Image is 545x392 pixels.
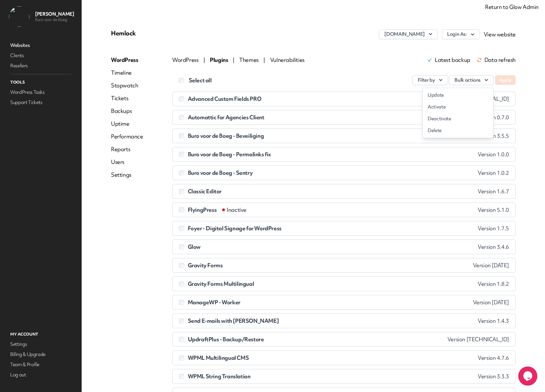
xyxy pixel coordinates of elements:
[189,77,212,84] label: Select all
[412,75,448,85] button: Filter by
[239,56,260,63] span: Themes
[478,207,509,213] span: Version 5.1.0
[9,51,73,60] a: Clients
[9,360,73,369] a: Team & Profile
[9,330,73,338] p: My Account
[188,132,264,139] span: Buro voor de Boeg - Beveiliging
[188,299,240,306] span: ManageWP - Worker
[478,170,509,176] span: Version 1.0.2
[9,41,73,50] a: Websites
[478,318,509,324] span: Version 1.4.3
[9,78,73,86] p: Tools
[9,340,73,349] a: Settings
[111,29,246,37] p: Hemlock
[188,373,251,380] span: WPML String Translation
[188,262,223,269] span: Gravity Forms
[210,56,229,63] span: Plugins
[379,29,438,39] button: [DOMAIN_NAME]
[111,133,143,140] a: Performance
[478,373,509,380] span: Version 3.3.3
[111,171,143,179] a: Settings
[111,120,143,128] a: Uptime
[188,336,264,343] span: UpdraftPlus - Backup/Restore
[485,3,539,11] a: Return to Glow Admin
[111,107,143,115] a: Backups
[427,57,470,63] a: Latest backup
[188,114,264,121] span: Automattic for Agencies Client
[9,88,73,97] a: WordPress Tasks
[263,56,265,63] span: |
[9,350,73,359] a: Billing & Upgrade
[478,355,509,361] span: Version 4.7.6
[473,262,509,269] span: Version [DATE]
[449,75,494,85] button: Bulk actions
[423,125,493,137] a: Delete
[9,98,73,107] a: Support Tickets
[188,243,201,250] span: Glow
[203,56,205,63] span: |
[188,188,222,195] span: Classic Editor
[172,56,200,63] span: WordPress
[9,370,73,379] a: Log out
[478,281,509,287] span: Version 1.8.2
[442,29,480,39] button: Login As:
[495,75,516,85] button: Apply
[478,225,509,232] span: Version 1.7.5
[35,11,74,17] p: [PERSON_NAME]
[111,82,143,89] a: Stopwatch
[478,151,509,158] span: Version 1.0.0
[111,94,143,102] a: Tickets
[484,31,516,38] a: View website
[478,133,509,139] span: Version 3.5.5
[188,354,249,361] span: WPML Multilingual CMS
[9,61,73,70] a: Resellers
[233,56,234,63] span: |
[111,158,143,166] a: Users
[188,169,253,176] span: Buro voor de Boeg - Sentry
[111,145,143,153] a: Reports
[111,56,143,64] a: WordPress
[188,151,271,158] span: Buro voor de Boeg - Permalinks fix
[423,89,493,101] a: Update
[188,95,261,102] span: Advanced Custom Fields PRO
[188,225,282,232] span: Foyer - Digital Signage for WordPress
[188,280,254,287] span: Gravity Forms Multilingual
[35,17,74,22] p: Buro voor de Boeg
[188,317,279,324] span: Send E-mails with [PERSON_NAME]
[478,188,509,195] span: Version 1.6.7
[473,299,509,306] span: Version [DATE]
[477,57,516,63] span: Data refresh
[518,366,539,386] iframe: chat widget
[188,206,247,213] span: FlyingPress
[447,336,509,343] span: Version [TECHNICAL_ID]
[478,244,509,250] span: Version 3.4.6
[270,56,305,63] span: Vulnerabilities
[222,206,247,213] span: Inactive
[423,113,493,125] a: Deactivate
[111,69,143,77] a: Timeline
[423,101,493,113] a: Activate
